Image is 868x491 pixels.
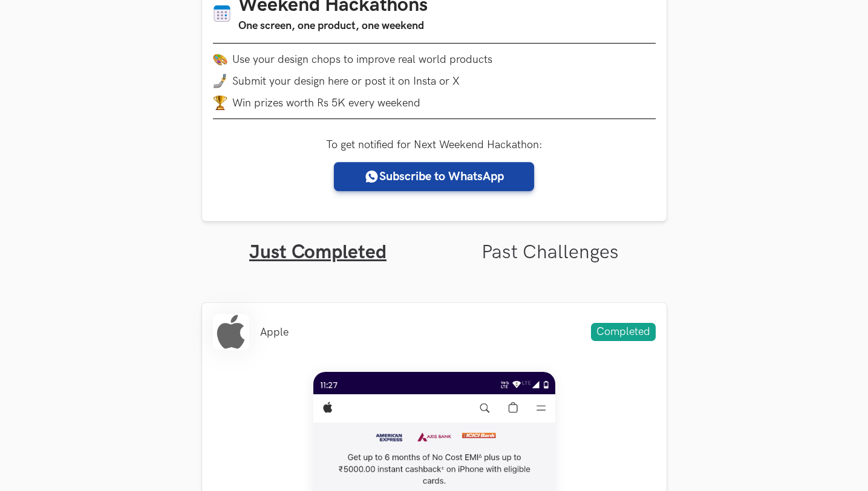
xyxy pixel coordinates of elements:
[591,323,656,341] span: Completed
[213,74,227,88] img: mobile-in-hand.png
[213,52,656,67] li: Use your design chops to improve real world products
[326,138,543,151] label: To get notified for Next Weekend Hackathon:
[213,96,227,110] img: trophy.png
[334,162,534,191] a: Subscribe to WhatsApp
[213,52,227,67] img: palette.png
[232,75,460,88] span: Submit your design here or post it on Insta or X
[213,4,231,23] img: Calendar icon
[249,241,387,264] a: Just Completed
[481,241,619,264] a: Past Challenges
[238,18,428,34] h3: One screen, one product, one weekend
[213,96,656,110] li: Win prizes worth Rs 5K every weekend
[260,326,289,339] li: Apple
[202,221,667,264] ul: Tabs Interface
